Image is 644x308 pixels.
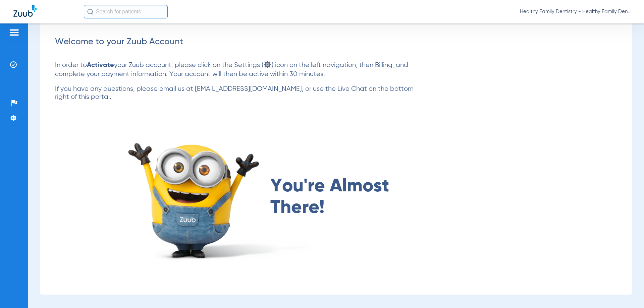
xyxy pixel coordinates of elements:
p: In order to your Zuub account, please click on the Settings ( ) icon on the left navigation, then... [55,60,420,78]
p: If you have any questions, please email us at [EMAIL_ADDRESS][DOMAIN_NAME], or use the Live Chat ... [55,85,420,101]
span: You're Almost There! [270,176,399,219]
span: Healthy Family Dentistry - Healthy Family Dentistry [520,8,631,15]
span: Welcome to your Zuub Account [55,38,183,46]
img: Zuub Logo [13,5,37,17]
img: almost there image [122,131,319,263]
img: Search Icon [87,9,93,15]
img: settings icon [263,60,272,69]
input: Search for patients [84,5,168,18]
img: hamburger-icon [9,28,19,37]
strong: Activate [87,62,114,69]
